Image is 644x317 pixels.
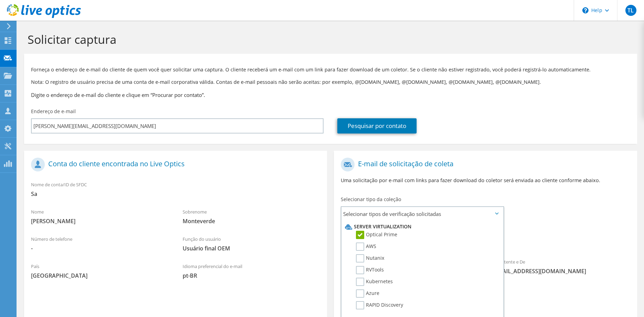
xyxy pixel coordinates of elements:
[183,217,320,225] span: Monteverde
[334,289,637,313] div: CC e Responder para
[492,267,630,275] span: [EMAIL_ADDRESS][DOMAIN_NAME]
[341,158,626,171] h1: E-mail de solicitação de coleta
[31,91,630,99] h3: Digite o endereço de e-mail do cliente e clique em “Procurar por contato”.
[582,7,589,13] svg: \n
[31,158,317,171] h1: Conta do cliente encontrada no Live Optics
[485,255,637,278] div: Remetente e De
[31,217,169,225] span: [PERSON_NAME]
[24,205,176,228] div: Nome
[356,254,384,262] label: Nutanix
[176,205,327,228] div: Sobrenome
[334,255,485,286] div: Para
[24,259,176,283] div: País
[343,222,499,231] li: Server Virtualization
[31,78,630,86] p: Nota: O registro de usuário precisa de uma conta de e-mail corporativa válida. Contas de e-mail p...
[24,177,327,201] div: Nome de conta/ID de SFDC
[31,66,630,73] p: Forneça o endereço de e-mail do cliente de quem você quer solicitar uma captura. O cliente recebe...
[176,259,327,283] div: Idioma preferencial do e-mail
[334,224,637,251] div: Coleções solicitadas
[341,177,630,184] p: Uma solicitação por e-mail com links para fazer download do coletor será enviada ao cliente confo...
[356,242,376,251] label: AWS
[24,232,176,256] div: Número de telefone
[356,266,384,274] label: RVTools
[356,231,397,239] label: Optical Prime
[31,108,76,115] label: Endereço de e-mail
[31,190,320,198] span: Sa
[341,207,503,221] span: Selecionar tipos de verificação solicitadas
[341,196,401,203] label: Selecionar tipo da coleção
[31,272,169,279] span: [GEOGRAPHIC_DATA]
[625,5,636,16] span: TL
[183,272,320,279] span: pt-BR
[176,232,327,256] div: Função do usuário
[356,278,393,286] label: Kubernetes
[31,245,169,252] span: -
[183,245,320,252] span: Usuário final OEM
[28,32,630,47] h1: Solicitar captura
[337,118,417,133] a: Pesquisar por contato
[356,301,403,309] label: RAPID Discovery
[356,289,379,298] label: Azure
